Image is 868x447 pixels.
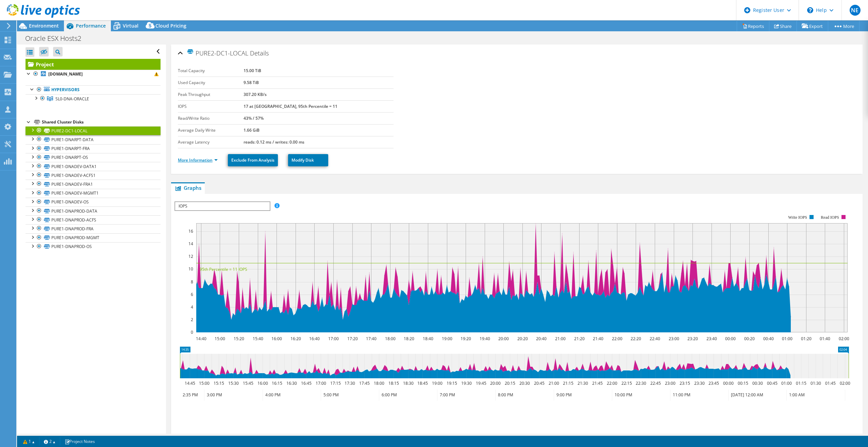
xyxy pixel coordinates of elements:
label: Average Daily Write [178,127,244,134]
span: Details [250,49,269,57]
text: Read IOPS [821,215,839,220]
text: 20:15 [504,380,515,386]
text: 20:20 [517,336,528,342]
text: 22:00 [606,380,617,386]
a: PURE1-DNAPROD-ACFS [26,215,161,224]
a: Project Notes [60,437,100,446]
a: PURE1-DNARPT-FRA [26,144,161,153]
a: PURE1-DNADEV-OS [26,198,161,206]
text: 15:15 [213,380,224,386]
label: Total Capacity [178,67,244,74]
a: [DOMAIN_NAME] [26,70,161,79]
text: 17:45 [359,380,369,386]
text: 19:20 [460,336,471,342]
text: 23:40 [706,336,717,342]
a: PURE1-DNAPROD-DATA [26,206,161,215]
text: 14:45 [184,380,195,386]
a: PURE1-DNADEV-FRA1 [26,180,161,188]
text: 17:40 [366,336,376,342]
text: 16:00 [257,380,268,386]
label: IOPS [178,103,244,110]
text: 0 [191,329,193,335]
text: 21:00 [548,380,559,386]
text: 01:00 [781,380,791,386]
text: 23:30 [694,380,704,386]
a: 2 [39,437,60,446]
text: 00:00 [723,380,733,386]
b: 307.20 KB/s [244,92,267,97]
text: 16 [188,228,193,234]
text: 16:20 [290,336,301,342]
b: reads: 0.12 ms / writes: 0.00 ms [244,139,304,145]
text: 15:40 [252,336,263,342]
text: 17:15 [330,380,340,386]
text: 17:20 [347,336,357,342]
text: 12 [188,253,193,259]
text: 21:40 [592,336,603,342]
text: 16:15 [271,380,282,386]
a: PURE1-DNAPROD-FRA [26,224,161,233]
text: 20:00 [490,380,500,386]
text: 18:20 [403,336,414,342]
text: 21:20 [574,336,584,342]
text: 23:15 [679,380,690,386]
text: 8 [191,279,193,285]
text: 23:00 [665,380,675,386]
svg: \n [807,7,813,13]
text: 20:40 [536,336,546,342]
text: 15:00 [214,336,225,342]
text: 15:00 [199,380,209,386]
text: 19:15 [446,380,457,386]
b: 9.58 TiB [244,80,259,85]
text: 16:45 [301,380,311,386]
text: 22:00 [612,336,622,342]
a: Exclude From Analysis [228,154,278,166]
text: 4 [191,304,193,310]
text: 16:00 [271,336,282,342]
span: SL0-DNA-ORACLE [55,96,89,102]
label: Peak Throughput [178,91,244,98]
text: Write IOPS [788,215,807,220]
text: 17:30 [344,380,355,386]
text: 16:40 [309,336,319,342]
b: 43% / 57% [244,115,264,121]
text: 00:00 [725,336,735,342]
text: 20:30 [519,380,530,386]
a: More Information [178,157,218,163]
text: 19:45 [475,380,486,386]
h1: Oracle ESX Hosts2 [22,35,92,42]
text: 16:30 [286,380,297,386]
text: 00:20 [744,336,754,342]
span: Environment [29,22,59,29]
text: 00:30 [752,380,763,386]
text: 21:45 [592,380,602,386]
a: More [828,21,859,31]
b: 1.66 GiB [244,127,260,133]
text: 18:15 [388,380,399,386]
a: Reports [737,21,769,31]
a: PURE1-DNAPROD-OS [26,242,161,251]
label: Read/Write Ratio [178,115,244,122]
span: Cloud Pricing [155,22,186,29]
span: Graphs [174,184,201,191]
text: 20:45 [534,380,544,386]
text: 10 [188,266,193,272]
text: 22:45 [650,380,661,386]
text: 01:45 [825,380,835,386]
text: 15:45 [243,380,253,386]
b: 15.00 TiB [244,68,261,73]
text: 23:45 [708,380,719,386]
label: Average Latency [178,139,244,146]
a: PURE1-DNADEV-ACFS1 [26,171,161,180]
text: 18:45 [417,380,428,386]
text: 18:40 [422,336,433,342]
text: 02:00 [839,380,850,386]
span: Performance [76,22,106,29]
a: Export [797,21,828,31]
text: 22:15 [621,380,632,386]
a: 1 [18,437,39,446]
b: [DOMAIN_NAME] [48,71,83,77]
a: SL0-DNA-ORACLE [26,94,161,103]
a: Project [26,59,161,70]
text: 01:40 [819,336,830,342]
